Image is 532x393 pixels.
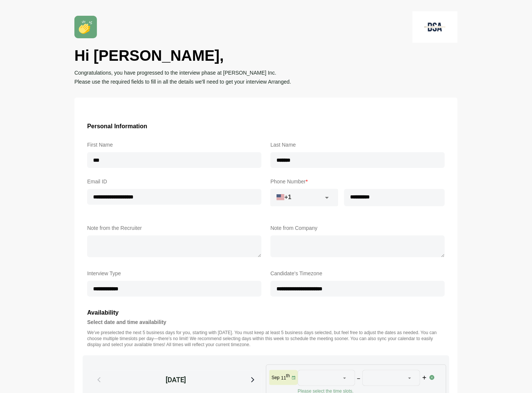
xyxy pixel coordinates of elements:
div: [DATE] [166,375,186,385]
label: Interview Type [87,269,261,278]
strong: 11 [281,375,286,381]
h3: Availability [87,308,445,318]
h4: Select date and time availability [87,318,445,327]
p: We’ve preselected the next 5 business days for you, starting with [DATE]. You must keep at least ... [87,330,445,348]
p: Please use the required fields to fill in all the details we'll need to get your interview Arranged. [74,77,458,86]
sup: th [286,373,290,378]
label: First Name [87,140,261,149]
p: Sep [272,375,280,381]
h1: Hi [PERSON_NAME], [74,46,458,65]
label: Email ID [87,177,261,186]
label: Last Name [271,140,445,149]
label: Phone Number [271,177,445,186]
h3: Personal Information [87,121,445,131]
label: Note from Company [271,223,445,232]
img: logo [413,11,458,43]
label: Note from the Recruiter [87,223,261,232]
label: Candidate's Timezone [271,269,445,278]
strong: Congratulations, you have progressed to the interview phase at [PERSON_NAME] Inc. [74,70,277,76]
